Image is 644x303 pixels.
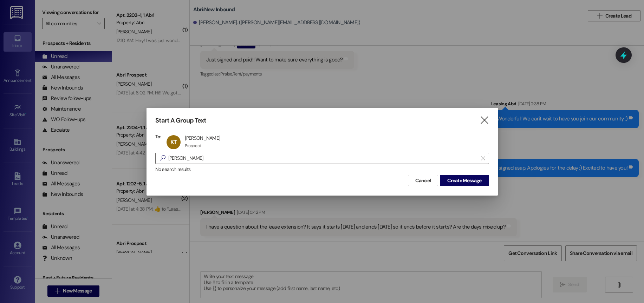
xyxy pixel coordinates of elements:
[170,138,177,146] span: KT
[155,117,207,125] h3: Start A Group Text
[155,166,489,173] div: No search results
[480,117,489,124] i: 
[408,175,438,186] button: Cancel
[185,143,201,149] div: Prospect
[415,177,431,184] span: Cancel
[155,133,162,140] h3: To:
[185,135,220,141] div: [PERSON_NAME]
[157,154,168,162] i: 
[481,156,485,161] i: 
[477,153,489,164] button: Clear text
[447,177,481,184] span: Create Message
[168,153,477,163] input: Search for any contact or apartment
[440,175,489,186] button: Create Message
